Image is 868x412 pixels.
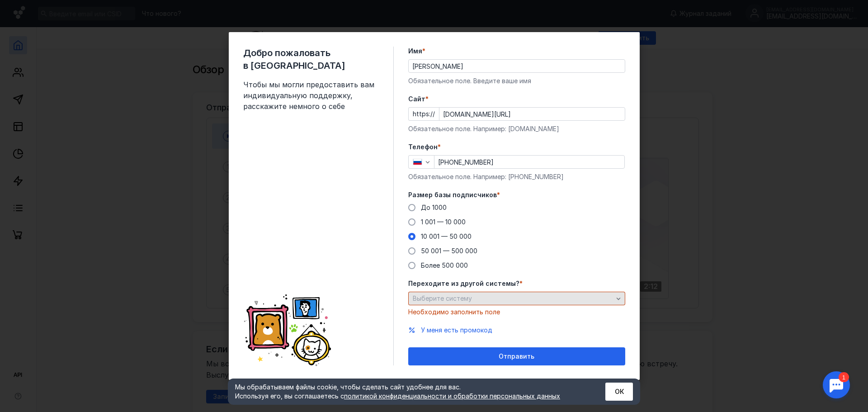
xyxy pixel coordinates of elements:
[243,79,379,112] span: Чтобы мы могли предоставить вам индивидуальную поддержку, расскажите немного о себе
[408,47,422,56] span: Имя
[499,353,534,360] span: Отправить
[408,172,625,181] div: Обязательное поле. Например: [PHONE_NUMBER]
[421,218,466,226] span: 1 001 — 10 000
[408,347,625,365] button: Отправить
[408,76,625,85] div: Обязательное поле. Введите ваше имя
[408,95,425,104] span: Cайт
[421,326,492,335] button: У меня есть промокод
[421,204,447,211] span: До 1000
[421,326,492,334] span: У меня есть промокод
[235,383,583,401] div: Мы обрабатываем файлы cookie, чтобы сделать сайт удобнее для вас. Используя его, вы соглашаетесь c
[344,392,560,400] a: политикой конфиденциальности и обработки персональных данных
[605,383,633,401] button: ОК
[408,308,625,317] div: Необходимо заполнить поле
[20,5,31,15] div: 1
[243,47,379,72] span: Добро пожаловать в [GEOGRAPHIC_DATA]
[421,261,468,269] span: Более 500 000
[408,142,438,152] span: Телефон
[408,190,497,199] span: Размер базы подписчиков
[408,279,519,288] span: Переходите из другой системы?
[421,247,477,255] span: 50 001 — 500 000
[421,232,472,240] span: 10 001 — 50 000
[408,292,625,305] button: Выберите систему
[408,124,625,133] div: Обязательное поле. Например: [DOMAIN_NAME]
[413,294,472,302] span: Выберите систему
